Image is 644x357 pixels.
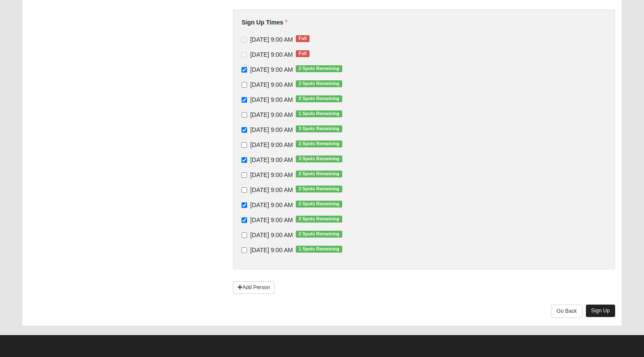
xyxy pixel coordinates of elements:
[250,126,293,133] span: [DATE] 9:00 AM
[241,37,247,43] input: [DATE] 9:00 AMFull
[241,97,247,103] input: [DATE] 9:00 AM2 Spots Remaining
[241,52,247,58] input: [DATE] 9:00 AMFull
[296,171,342,177] span: 2 Spots Remaining
[241,18,288,27] label: Sign Up Times
[250,171,293,178] span: [DATE] 9:00 AM
[250,156,293,163] span: [DATE] 9:00 AM
[296,186,342,192] span: 3 Spots Remaining
[296,125,342,132] span: 3 Spots Remaining
[296,80,342,87] span: 2 Spots Remaining
[250,111,293,118] span: [DATE] 9:00 AM
[241,112,247,118] input: [DATE] 9:00 AM1 Spots Remaining
[250,186,293,193] span: [DATE] 9:00 AM
[296,231,342,238] span: 2 Spots Remaining
[296,246,342,253] span: 1 Spots Remaining
[241,202,247,208] input: [DATE] 9:00 AM2 Spots Remaining
[241,247,247,253] input: [DATE] 9:00 AM1 Spots Remaining
[296,65,342,72] span: 2 Spots Remaining
[250,141,293,148] span: [DATE] 9:00 AM
[250,36,293,43] span: [DATE] 9:00 AM
[586,305,615,317] a: Sign Up
[233,281,275,294] a: Add Person
[296,50,309,57] span: Full
[250,81,293,88] span: [DATE] 9:00 AM
[296,95,342,102] span: 2 Spots Remaining
[296,216,342,223] span: 2 Spots Remaining
[241,127,247,133] input: [DATE] 9:00 AM3 Spots Remaining
[296,156,342,162] span: 3 Spots Remaining
[296,35,309,42] span: Full
[241,187,247,193] input: [DATE] 9:00 AM3 Spots Remaining
[241,172,247,178] input: [DATE] 9:00 AM2 Spots Remaining
[250,51,293,58] span: [DATE] 9:00 AM
[250,66,293,73] span: [DATE] 9:00 AM
[250,247,293,253] span: [DATE] 9:00 AM
[296,140,342,147] span: 2 Spots Remaining
[250,201,293,208] span: [DATE] 9:00 AM
[241,142,247,148] input: [DATE] 9:00 AM2 Spots Remaining
[250,232,293,238] span: [DATE] 9:00 AM
[551,305,582,318] a: Go Back
[250,96,293,103] span: [DATE] 9:00 AM
[241,67,247,73] input: [DATE] 9:00 AM2 Spots Remaining
[296,201,342,207] span: 2 Spots Remaining
[241,157,247,163] input: [DATE] 9:00 AM3 Spots Remaining
[241,232,247,238] input: [DATE] 9:00 AM2 Spots Remaining
[296,110,342,117] span: 1 Spots Remaining
[241,217,247,223] input: [DATE] 9:00 AM2 Spots Remaining
[241,82,247,88] input: [DATE] 9:00 AM2 Spots Remaining
[250,217,293,223] span: [DATE] 9:00 AM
